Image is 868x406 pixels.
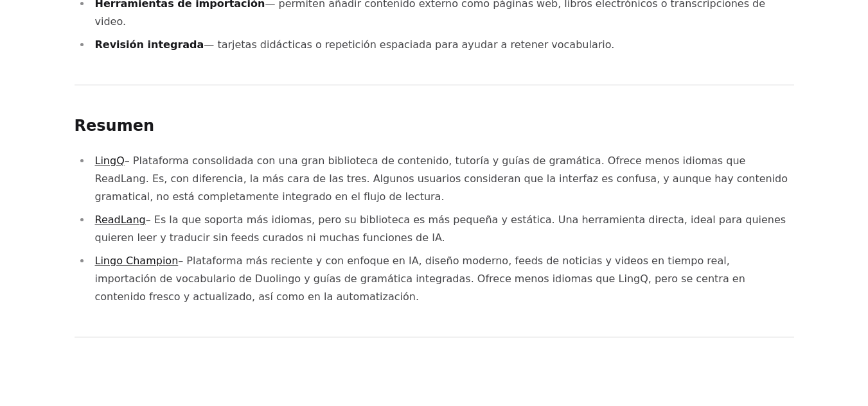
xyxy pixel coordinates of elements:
[95,214,146,226] a: ReadLang
[91,36,794,54] li: — tarjetas didácticas o repetición espaciada para ayudar a retener vocabulario.
[75,116,794,137] h2: Resumen
[95,155,125,167] a: LingQ
[91,211,794,247] li: – Es la que soporta más idiomas, pero su biblioteca es más pequeña y estática. Una herramienta di...
[91,152,794,206] li: – Plataforma consolidada con una gran biblioteca de contenido, tutoría y guías de gramática. Ofre...
[95,38,204,51] strong: Revisión integrada
[91,252,794,306] li: – Plataforma más reciente y con enfoque en IA, diseño moderno, feeds de noticias y videos en tiem...
[95,255,179,267] a: Lingo Champion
